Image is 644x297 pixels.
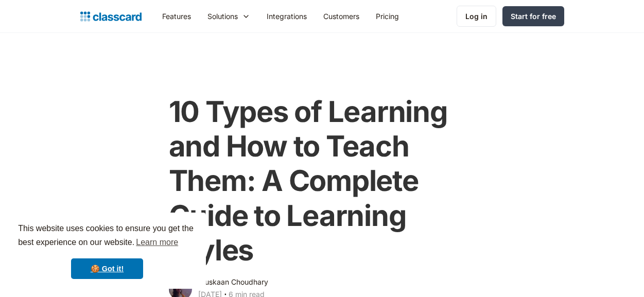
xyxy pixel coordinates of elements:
a: Start for free [502,6,564,26]
div: Start for free [511,11,556,22]
div: Log in [465,11,488,22]
a: Pricing [368,5,407,28]
a: Integrations [258,5,315,28]
a: home [80,9,142,24]
a: Customers [315,5,368,28]
a: learn more about cookies [134,235,180,250]
h1: 10 Types of Learning and How to Teach Them: A Complete Guide to Learning Styles [169,95,476,268]
a: Features [154,5,199,28]
div: cookieconsent [8,213,206,289]
span: This website uses cookies to ensure you get the best experience on our website. [18,222,196,250]
a: dismiss cookie message [71,258,143,279]
div: Solutions [207,11,238,22]
div: Muskaan Choudhary [198,276,268,288]
a: Log in [457,6,496,27]
div: Solutions [199,5,258,28]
